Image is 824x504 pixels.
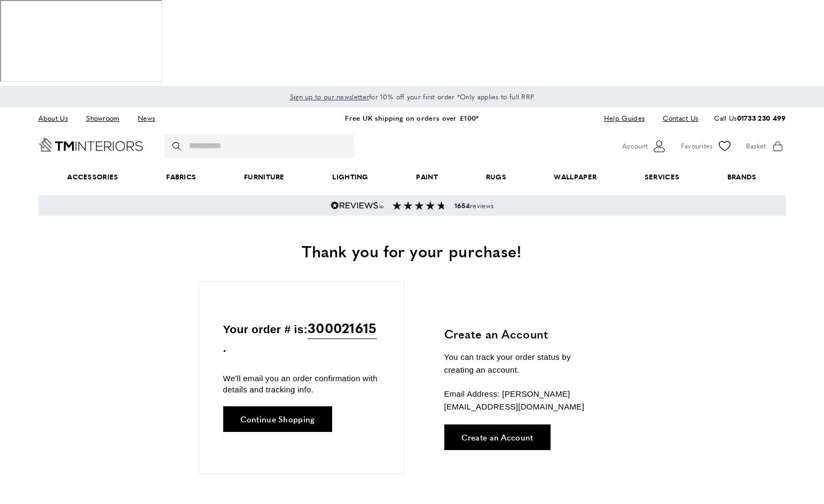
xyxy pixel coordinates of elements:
[130,111,163,125] a: News
[308,317,377,339] span: 300021615
[290,92,535,101] span: for 10% off your first order *Only applies to full RRP
[714,113,786,124] p: Call Us
[309,161,393,193] a: Lighting
[290,91,370,102] a: Sign up to our newsletter
[290,92,370,101] span: Sign up to our newsletter
[223,406,332,432] a: Continue Shopping
[530,161,621,193] a: Wallpaper
[172,135,183,158] button: Search
[302,239,522,262] span: Thank you for your purchase!
[345,113,478,123] a: Free UK shipping on orders over £100*
[223,317,380,357] p: Your order # is: .
[220,161,308,193] a: Furniture
[223,373,380,395] p: We'll email you an order confirmation with details and tracking info.
[622,140,648,152] span: Account
[38,138,143,152] a: Go to Home page
[621,161,703,193] a: Services
[444,351,602,376] p: You can track your order status by creating an account.
[38,111,76,125] a: About Us
[703,161,780,193] a: Brands
[454,201,493,210] span: reviews
[393,161,462,193] a: Paint
[444,424,551,450] a: Create an Account
[444,388,602,413] p: Email Address: [PERSON_NAME][EMAIL_ADDRESS][DOMAIN_NAME]
[240,415,315,423] span: Continue Shopping
[655,111,698,125] a: Contact Us
[681,140,713,152] span: Favourites
[737,113,786,123] a: 01733 230 499
[331,201,384,210] img: Reviews.io 5 stars
[622,138,668,154] button: Customer Account
[596,111,653,125] a: Help Guides
[462,161,530,193] a: Rugs
[78,111,127,125] a: Showroom
[444,326,602,342] h3: Create an Account
[393,201,446,210] img: Reviews section
[461,433,533,441] span: Create an Account
[681,138,733,154] a: Favourites
[43,161,142,193] span: Accessories
[454,201,470,210] strong: 1654
[142,161,220,193] a: Fabrics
